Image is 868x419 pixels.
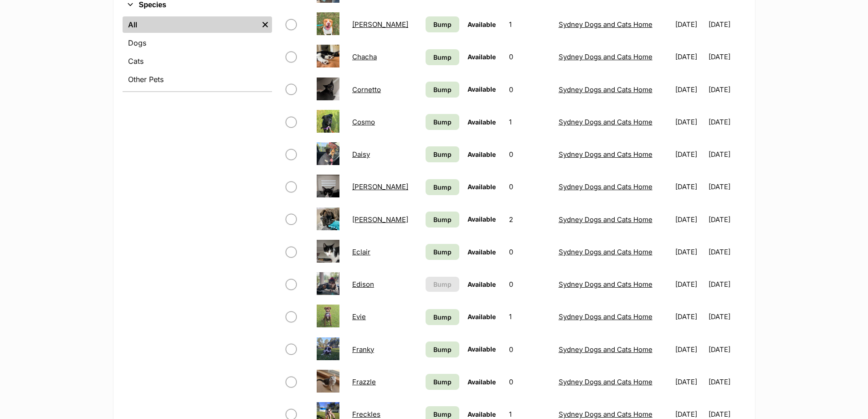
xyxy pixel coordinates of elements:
[709,366,745,398] td: [DATE]
[709,41,745,72] td: [DATE]
[123,35,272,51] a: Dogs
[559,150,652,159] a: Sydney Dogs and Cats Home
[559,312,652,321] a: Sydney Dogs and Cats Home
[672,41,708,72] td: [DATE]
[433,409,452,419] span: Bump
[467,410,496,418] span: Available
[672,334,708,365] td: [DATE]
[505,9,554,40] td: 1
[123,53,272,69] a: Cats
[467,21,496,28] span: Available
[123,15,272,91] div: Species
[672,236,708,268] td: [DATE]
[467,248,496,256] span: Available
[559,52,652,61] a: Sydney Dogs and Cats Home
[352,345,374,354] a: Franky
[559,345,652,354] a: Sydney Dogs and Cats Home
[505,236,554,268] td: 0
[467,150,496,158] span: Available
[426,179,459,195] a: Bump
[467,85,496,93] span: Available
[559,378,652,386] a: Sydney Dogs and Cats Home
[433,85,452,94] span: Bump
[352,312,366,321] a: Evie
[559,410,652,419] a: Sydney Dogs and Cats Home
[433,52,452,62] span: Bump
[433,150,452,159] span: Bump
[672,139,708,170] td: [DATE]
[352,150,370,159] a: Daisy
[467,215,496,223] span: Available
[433,312,452,322] span: Bump
[426,277,459,292] button: Bump
[505,171,554,202] td: 0
[352,85,381,94] a: Cornetto
[505,74,554,105] td: 0
[505,41,554,72] td: 0
[672,74,708,105] td: [DATE]
[709,74,745,105] td: [DATE]
[426,16,459,32] a: Bump
[426,114,459,130] a: Bump
[709,236,745,268] td: [DATE]
[433,377,452,387] span: Bump
[505,366,554,398] td: 0
[559,118,652,126] a: Sydney Dogs and Cats Home
[426,49,459,65] a: Bump
[672,204,708,235] td: [DATE]
[709,204,745,235] td: [DATE]
[433,279,452,289] span: Bump
[467,313,496,321] span: Available
[426,244,459,260] a: Bump
[352,215,408,224] a: [PERSON_NAME]
[559,280,652,289] a: Sydney Dogs and Cats Home
[352,182,408,191] a: [PERSON_NAME]
[467,378,496,386] span: Available
[505,204,554,235] td: 2
[505,139,554,170] td: 0
[352,248,370,256] a: Eclair
[123,71,272,88] a: Other Pets
[258,16,272,33] a: Remove filter
[352,118,375,126] a: Cosmo
[426,146,459,162] a: Bump
[467,345,496,353] span: Available
[559,20,652,29] a: Sydney Dogs and Cats Home
[559,85,652,94] a: Sydney Dogs and Cats Home
[433,247,452,257] span: Bump
[467,280,496,288] span: Available
[433,215,452,224] span: Bump
[709,334,745,365] td: [DATE]
[559,215,652,224] a: Sydney Dogs and Cats Home
[709,269,745,300] td: [DATE]
[559,248,652,256] a: Sydney Dogs and Cats Home
[672,301,708,332] td: [DATE]
[426,212,459,228] a: Bump
[467,118,496,126] span: Available
[352,410,380,419] a: Freckles
[433,117,452,127] span: Bump
[433,20,452,29] span: Bump
[352,20,408,29] a: [PERSON_NAME]
[709,139,745,170] td: [DATE]
[559,182,652,191] a: Sydney Dogs and Cats Home
[426,82,459,98] a: Bump
[505,334,554,365] td: 0
[467,53,496,61] span: Available
[709,106,745,138] td: [DATE]
[467,183,496,191] span: Available
[709,9,745,40] td: [DATE]
[672,366,708,398] td: [DATE]
[433,182,452,192] span: Bump
[709,171,745,202] td: [DATE]
[352,52,377,61] a: Chacha
[672,171,708,202] td: [DATE]
[672,9,708,40] td: [DATE]
[352,280,374,289] a: Edison
[505,301,554,332] td: 1
[426,309,459,325] a: Bump
[505,269,554,300] td: 0
[426,374,459,390] a: Bump
[352,378,376,386] a: Frazzle
[709,301,745,332] td: [DATE]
